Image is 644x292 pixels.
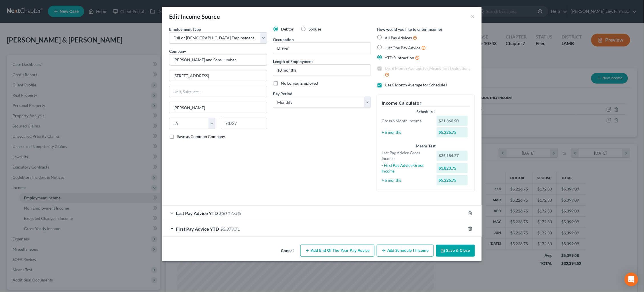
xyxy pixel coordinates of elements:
[377,26,443,32] label: How would you like to enter income?
[273,36,294,42] label: Occupation
[437,151,468,161] div: $35,184.27
[169,13,220,21] div: Edit Income Source
[169,86,267,97] input: Unit, Suite, etc...
[385,45,421,50] span: Just One Pay Advice
[273,91,292,96] span: Pay Period
[385,35,412,40] span: All Pay Advices
[382,143,470,149] div: Means Test
[437,163,468,173] div: $3,823.75
[273,43,371,54] input: --
[219,210,241,216] span: $30,177.85
[273,58,313,64] label: Length of Employment
[437,116,468,126] div: $31,360.50
[169,49,186,54] span: Company
[625,273,638,286] div: Open Intercom Messenger
[169,102,267,113] input: Enter city...
[309,27,321,31] span: Spouse
[379,129,434,135] div: ÷ 6 months
[379,118,434,124] div: Gross 6 Month Income
[385,66,471,71] span: Use 6 Month Average for Means Test Deductions
[220,226,240,232] span: $3,379.71
[300,245,374,257] button: Add End of the Year Pay Advice
[377,245,434,257] button: Add Schedule I Income
[382,100,470,107] h5: Income Calculator
[281,27,294,31] span: Debtor
[437,127,468,137] div: $5,226.75
[379,150,434,161] div: Last Pay Advice Gross Income
[221,118,267,129] input: Enter zip...
[273,65,371,76] input: ex: 2 years
[382,109,470,115] div: Schedule I
[471,13,475,20] button: ×
[281,81,318,86] span: No Longer Employed
[276,245,298,257] button: Cancel
[176,210,218,216] span: Last Pay Advice YTD
[385,82,447,87] span: Use 6 Month Average for Schedule I
[379,177,434,183] div: ÷ 6 months
[385,55,414,60] span: YTD Subtraction
[169,70,267,81] input: Enter address...
[436,245,475,257] button: Save & Close
[176,226,219,232] span: First Pay Advice YTD
[437,175,468,185] div: $5,226.75
[169,54,267,66] input: Search company by name...
[169,27,201,32] span: Employment Type
[379,163,434,174] div: - First Pay Advice Gross Income
[177,134,225,139] span: Save as Common Company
